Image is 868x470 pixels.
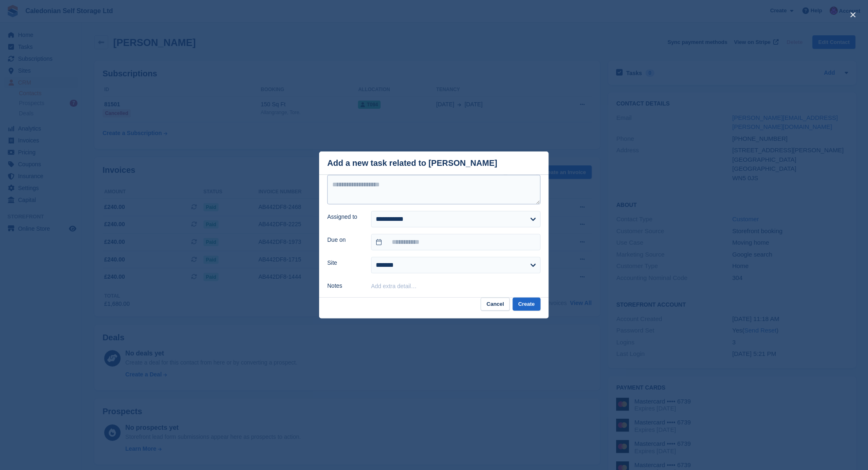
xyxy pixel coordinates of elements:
button: close [847,8,860,21]
label: Site [327,259,361,267]
button: Add extra detail… [371,283,417,289]
label: Due on [327,236,361,244]
button: Create [513,298,541,311]
label: Assigned to [327,213,361,221]
label: Notes [327,282,361,290]
div: Add a new task related to [PERSON_NAME] [327,158,498,168]
button: Cancel [481,298,510,311]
